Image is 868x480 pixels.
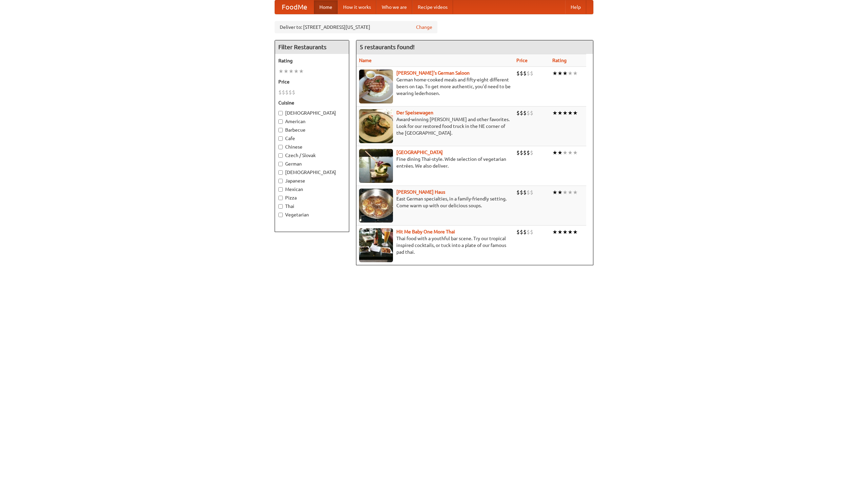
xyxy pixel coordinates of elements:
li: $ [523,149,527,156]
input: Czech / Slovak [278,153,283,158]
li: ★ [573,149,578,156]
a: Hit Me Baby One More Thai [396,229,455,234]
li: ★ [568,109,573,117]
a: Der Speisewagen [396,110,433,115]
label: American [278,118,346,125]
a: Rating [552,58,567,63]
li: ★ [294,68,299,75]
li: $ [516,149,520,156]
li: ★ [552,189,557,196]
a: [GEOGRAPHIC_DATA] [396,150,443,155]
li: $ [527,189,530,196]
p: East German specialties, in a family-friendly setting. Come warm up with our delicious soups. [359,195,511,209]
li: $ [516,70,520,77]
li: $ [527,228,530,236]
li: $ [527,109,530,117]
img: satay.jpg [359,149,393,183]
li: ★ [563,70,568,77]
input: [DEMOGRAPHIC_DATA] [278,170,283,175]
li: ★ [563,228,568,236]
p: Award-winning [PERSON_NAME] and other favorites. Look for our restored food truck in the NE corne... [359,116,511,136]
li: ★ [557,189,563,196]
h4: Filter Restaurants [275,40,349,54]
li: $ [285,89,289,96]
li: $ [520,109,523,117]
a: Who we are [376,0,412,14]
img: babythai.jpg [359,228,393,262]
a: Help [565,0,586,14]
li: ★ [557,109,563,117]
li: $ [523,228,527,236]
li: $ [278,89,282,96]
a: Home [314,0,338,14]
li: ★ [568,228,573,236]
li: ★ [278,68,283,75]
li: $ [523,70,527,77]
li: $ [516,228,520,236]
li: $ [289,89,292,96]
li: $ [520,189,523,196]
li: ★ [563,189,568,196]
label: Cafe [278,135,346,142]
input: Mexican [278,187,283,192]
li: $ [530,149,533,156]
label: Pizza [278,194,346,201]
li: $ [527,70,530,77]
li: ★ [568,70,573,77]
a: How it works [338,0,376,14]
a: FoodMe [275,0,314,14]
input: Japanese [278,179,283,183]
a: [PERSON_NAME] Haus [396,189,445,195]
a: Name [359,58,372,63]
a: [PERSON_NAME]'s German Saloon [396,70,470,76]
img: kohlhaus.jpg [359,189,393,223]
input: [DEMOGRAPHIC_DATA] [278,111,283,115]
li: $ [530,228,533,236]
li: ★ [568,189,573,196]
li: $ [527,149,530,156]
h5: Price [278,78,346,85]
li: $ [523,189,527,196]
label: Vegetarian [278,211,346,218]
li: ★ [552,228,557,236]
li: ★ [568,149,573,156]
label: Chinese [278,143,346,150]
a: Price [516,58,528,63]
li: $ [520,70,523,77]
label: [DEMOGRAPHIC_DATA] [278,169,346,176]
input: Cafe [278,136,283,141]
li: ★ [552,109,557,117]
input: Chinese [278,145,283,149]
li: ★ [557,228,563,236]
p: Thai food with a youthful bar scene. Try our tropical inspired cocktails, or tuck into a plate of... [359,235,511,255]
li: ★ [557,70,563,77]
li: ★ [563,109,568,117]
li: ★ [573,228,578,236]
li: $ [516,189,520,196]
label: Thai [278,203,346,210]
li: ★ [563,149,568,156]
li: $ [292,89,295,96]
label: [DEMOGRAPHIC_DATA] [278,110,346,116]
label: Mexican [278,186,346,193]
p: Fine dining Thai-style. Wide selection of vegetarian entrées. We also deliver. [359,156,511,169]
li: ★ [289,68,294,75]
label: Japanese [278,177,346,184]
img: speisewagen.jpg [359,109,393,143]
input: German [278,162,283,166]
input: American [278,119,283,124]
h5: Rating [278,57,346,64]
input: Thai [278,204,283,209]
img: esthers.jpg [359,70,393,103]
li: $ [530,109,533,117]
li: $ [282,89,285,96]
label: German [278,160,346,167]
li: ★ [552,70,557,77]
li: ★ [573,109,578,117]
ng-pluralize: 5 restaurants found! [360,44,415,50]
li: $ [530,70,533,77]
